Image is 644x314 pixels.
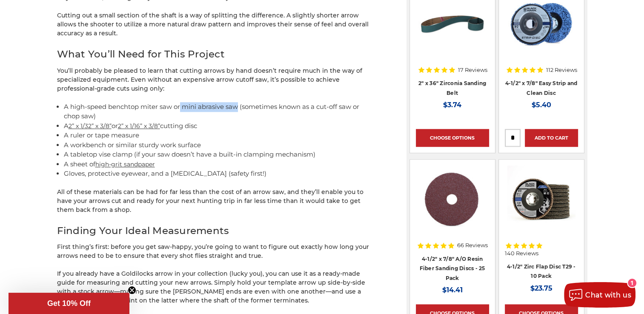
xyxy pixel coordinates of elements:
a: 2” x 1/32” x 3/8” [69,122,112,130]
p: You’ll probably be pleased to learn that cutting arrows by hand doesn’t require much in the way o... [57,66,376,93]
h2: What You’ll Need for This Project [57,47,376,62]
span: Get 10% Off [47,299,91,308]
a: 2" x 36" Zirconia Sanding Belt [418,80,486,96]
span: 112 Reviews [546,67,577,73]
p: All of these materials can be had for far less than the cost of an arrow saw, and they’ll enable ... [57,188,376,214]
span: 17 Reviews [458,67,487,73]
button: Close teaser [128,286,136,294]
span: $14.41 [442,286,463,294]
img: 4.5 inch resin fiber disc [418,166,487,234]
a: 4-1/2" Zirc Flap Disc T29 - 10 Pack [507,263,576,280]
p: First thing’s first: before you get saw-happy, you’re going to want to figure out exactly how lon... [57,243,376,260]
span: 66 Reviews [457,243,488,248]
span: Chat with us [585,291,631,299]
a: Add to Cart [525,129,578,147]
p: If you already have a Goldilocks arrow in your collection (lucky you), you can use it as a ready-... [57,269,376,305]
img: 4.5" Black Hawk Zirconia Flap Disc 10 Pack [507,166,575,234]
span: $3.74 [443,101,461,109]
li: Gloves, protective eyewear, and a [MEDICAL_DATA] (safety first!) [64,169,376,179]
a: 4.5 inch resin fiber disc [416,166,489,239]
a: high-grit sandpaper [95,160,155,168]
li: A workbench or similar sturdy work surface [64,140,376,150]
p: Cutting out a small section of the shaft is a way of splitting the difference. A slightly shorter... [57,11,376,38]
a: Choose Options [416,129,489,147]
li: A high-speed benchtop miter saw or mini abrasive saw (sometimes known as a cut-off saw or chop saw) [64,102,376,121]
span: 140 Reviews [505,251,538,256]
a: 4-1/2" x 7/8" A/O Resin Fiber Sanding Discs - 25 Pack [420,256,485,281]
li: A ruler or tape measure [64,131,376,140]
span: $23.75 [530,284,552,292]
a: 2” x 1/16” x 3/8” [118,122,160,130]
a: 4-1/2" x 7/8" Easy Strip and Clean Disc [505,80,578,96]
span: $5.40 [532,101,551,109]
button: Chat with us [564,282,635,308]
li: A tabletop vise clamp (if your saw doesn’t have a built-in clamping mechanism) [64,150,376,160]
div: 1 [628,279,636,287]
li: A sheet of [64,160,376,169]
li: A or cutting disc [64,121,376,131]
h2: Finding Your Ideal Measurements [57,223,376,238]
a: 4.5" Black Hawk Zirconia Flap Disc 10 Pack [505,166,578,239]
div: Get 10% OffClose teaser [9,293,129,314]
